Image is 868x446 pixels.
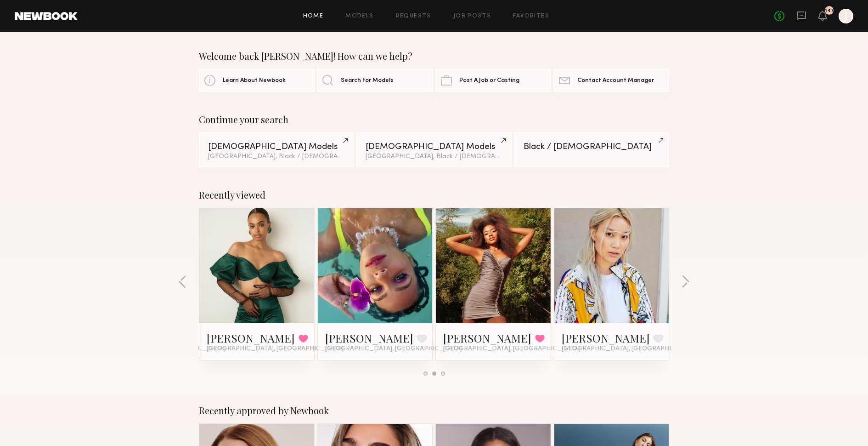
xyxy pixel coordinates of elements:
a: [PERSON_NAME] [443,331,531,345]
a: [DEMOGRAPHIC_DATA] Models[GEOGRAPHIC_DATA], Black / [DEMOGRAPHIC_DATA] [356,132,511,167]
a: Black / [DEMOGRAPHIC_DATA] [514,132,669,167]
span: [GEOGRAPHIC_DATA], [GEOGRAPHIC_DATA] [443,345,580,353]
div: Black / [DEMOGRAPHIC_DATA] [524,143,660,151]
a: [PERSON_NAME] [325,331,413,345]
div: [GEOGRAPHIC_DATA], Black / [DEMOGRAPHIC_DATA] [208,154,344,160]
a: Post A Job or Casting [435,69,551,92]
a: Contact Account Manager [553,69,669,92]
div: Recently viewed [199,189,669,200]
a: Models [345,13,373,19]
span: Search For Models [341,78,394,84]
a: Requests [396,13,431,19]
a: Search For Models [317,69,433,92]
div: [DEMOGRAPHIC_DATA] Models [366,143,502,151]
div: Welcome back [PERSON_NAME]! How can we help? [199,51,669,62]
span: Learn About Newbook [223,78,286,84]
div: [DEMOGRAPHIC_DATA] Models [208,143,344,151]
a: Learn About Newbook [199,69,315,92]
span: Post A Job or Casting [459,78,519,84]
div: 147 [825,8,834,13]
div: Recently approved by Newbook [199,405,669,416]
a: [DEMOGRAPHIC_DATA] Models[GEOGRAPHIC_DATA], Black / [DEMOGRAPHIC_DATA] [199,132,354,167]
a: J [839,9,853,23]
span: Contact Account Manager [577,78,654,84]
div: [GEOGRAPHIC_DATA], Black / [DEMOGRAPHIC_DATA] [366,154,502,160]
span: [GEOGRAPHIC_DATA], [GEOGRAPHIC_DATA] [207,345,344,353]
span: [GEOGRAPHIC_DATA], [GEOGRAPHIC_DATA] [562,345,699,353]
a: [PERSON_NAME] [562,331,650,345]
span: [GEOGRAPHIC_DATA], [GEOGRAPHIC_DATA] [325,345,462,353]
div: Continue your search [199,114,669,125]
a: Home [303,13,324,19]
a: Job Posts [453,13,491,19]
a: Favorites [513,13,549,19]
a: [PERSON_NAME] [207,331,295,345]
